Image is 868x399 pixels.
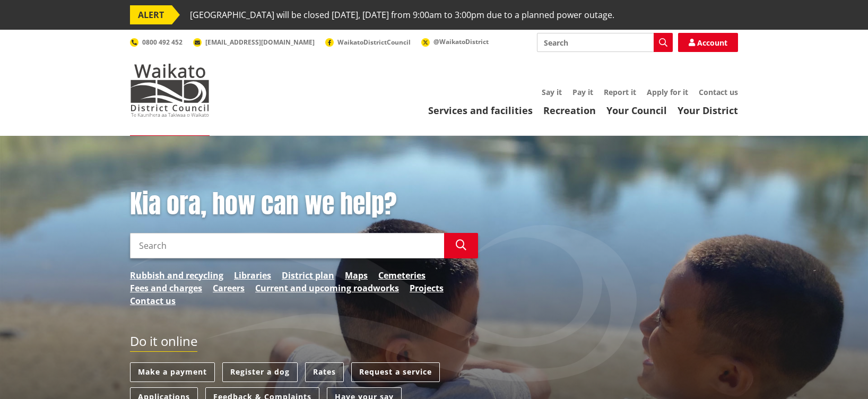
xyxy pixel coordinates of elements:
[234,269,271,282] a: Libraries
[130,362,215,382] a: Make a payment
[213,282,245,294] a: Careers
[421,37,489,46] a: @WaikatoDistrict
[678,33,738,52] a: Account
[351,362,440,382] a: Request a service
[433,37,489,46] span: @WaikatoDistrict
[542,87,562,97] a: Say it
[130,64,210,117] img: Waikato District Council - Te Kaunihera aa Takiwaa o Waikato
[305,362,344,382] a: Rates
[282,269,334,282] a: District plan
[345,269,368,282] a: Maps
[130,269,223,282] a: Rubbish and recycling
[193,38,315,47] a: [EMAIL_ADDRESS][DOMAIN_NAME]
[543,104,596,117] a: Recreation
[130,294,176,307] a: Contact us
[410,282,444,294] a: Projects
[222,362,298,382] a: Register a dog
[190,5,614,24] span: [GEOGRAPHIC_DATA] will be closed [DATE], [DATE] from 9:00am to 3:00pm due to a planned power outage.
[647,87,688,97] a: Apply for it
[142,38,183,47] span: 0800 492 452
[130,282,202,294] a: Fees and charges
[130,334,197,352] h2: Do it online
[337,38,411,47] span: WaikatoDistrictCouncil
[130,233,444,258] input: Search input
[255,282,399,294] a: Current and upcoming roadworks
[130,189,478,220] h1: Kia ora, how can we help?
[537,33,673,52] input: Search input
[205,38,315,47] span: [EMAIL_ADDRESS][DOMAIN_NAME]
[604,87,636,97] a: Report it
[699,87,738,97] a: Contact us
[130,5,172,24] span: ALERT
[572,87,593,97] a: Pay it
[378,269,426,282] a: Cemeteries
[325,38,411,47] a: WaikatoDistrictCouncil
[678,104,738,117] a: Your District
[606,104,667,117] a: Your Council
[428,104,533,117] a: Services and facilities
[130,38,183,47] a: 0800 492 452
